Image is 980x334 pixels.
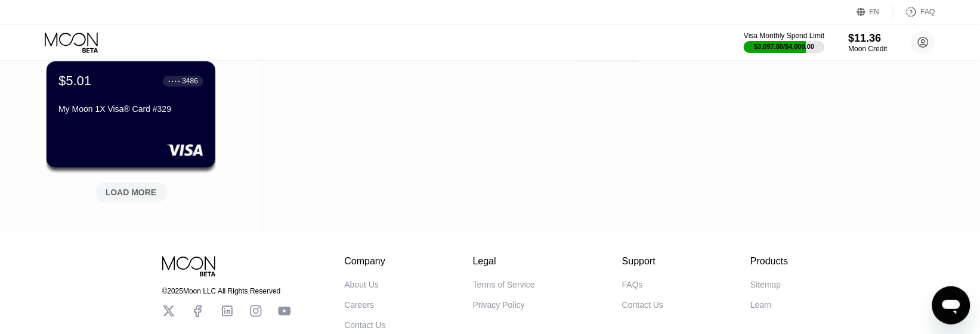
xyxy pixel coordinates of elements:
[345,256,386,267] div: Company
[750,256,788,267] div: Products
[345,280,379,289] div: About Us
[750,280,781,289] div: Sitemap
[47,61,215,168] div: $5.01● ● ● ●3486My Moon 1X Visa® Card #329
[86,177,176,202] div: LOAD MORE
[622,256,663,267] div: Support
[473,300,525,310] div: Privacy Policy
[849,32,888,45] div: $11.36
[345,320,386,330] div: Contact Us
[857,6,894,18] div: EN
[849,32,888,53] div: $11.36Moon Credit
[750,300,772,310] div: Learn
[58,73,91,89] div: $5.01
[106,187,157,198] div: LOAD MORE
[622,280,643,289] div: FAQs
[162,287,291,295] div: © 2025 Moon LLC All Rights Reserved
[894,6,935,18] div: FAQ
[345,300,375,310] div: Careers
[168,79,180,83] div: ● ● ● ●
[755,43,815,50] div: $3,097.80 / $4,000.00
[58,104,203,114] div: My Moon 1X Visa® Card #329
[849,45,888,53] div: Moon Credit
[622,300,663,310] div: Contact Us
[744,32,824,40] div: Visa Monthly Spend Limit
[473,280,535,289] div: Terms of Service
[744,32,824,53] div: Visa Monthly Spend Limit$3,097.80/$4,000.00
[921,8,935,16] div: FAQ
[182,77,198,85] div: 3486
[473,256,535,267] div: Legal
[932,286,970,324] iframe: Button to launch messaging window
[870,8,880,16] div: EN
